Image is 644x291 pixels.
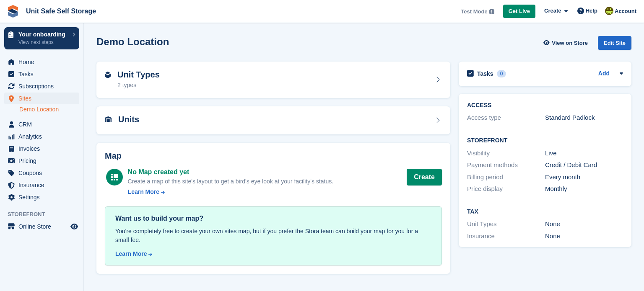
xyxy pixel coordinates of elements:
span: Account [615,7,636,15]
a: menu [4,167,79,179]
img: map-icn-white-8b231986280072e83805622d3debb4903e2986e43859118e7b4002611c8ef794.svg [111,174,118,180]
a: menu [4,155,79,167]
a: Units [96,106,450,134]
div: Access type [467,113,545,123]
a: Your onboarding View next steps [4,27,79,49]
a: menu [4,80,79,92]
a: menu [4,179,79,191]
div: Live [545,149,623,158]
img: stora-icon-8386f47178a22dfd0bd8f6a31ec36ba5ce8667c1dd55bd0f319d3a0aa187defe.svg [7,5,19,18]
h2: Demo Location [96,36,169,47]
div: None [545,219,623,229]
button: Create [407,169,442,185]
div: Insurance [467,232,545,241]
span: Subscriptions [18,80,69,92]
span: Create [544,7,561,15]
a: Preview store [69,221,79,232]
a: menu [4,191,79,203]
span: View on Store [552,39,588,47]
p: Your onboarding [18,31,68,37]
div: 2 types [117,81,160,90]
a: Unit Safe Self Storage [23,4,99,18]
a: Get Live [503,5,535,18]
div: Credit / Debit Card [545,160,623,170]
div: Standard Padlock [545,113,623,123]
a: menu [4,68,79,80]
div: Visibility [467,149,545,158]
img: unit-icn-7be61d7bf1b0ce9d3e12c5938cc71ed9869f7b940bace4675aadf7bd6d80202e.svg [105,116,112,122]
div: Learn More [115,250,147,258]
div: You're completely free to create your own sites map, but if you prefer the Stora team can build y... [115,227,431,245]
div: Payment methods [467,160,545,170]
span: Home [18,56,69,68]
h2: Tax [467,209,623,215]
a: menu [4,118,79,130]
span: Storefront [8,210,83,219]
span: Invoices [18,143,69,155]
h2: Units [118,115,139,124]
div: Price display [467,184,545,194]
div: Edit Site [598,36,631,50]
a: Demo Location [19,106,79,113]
span: Test Mode [461,8,487,16]
div: Create a map of this site's layout to get a bird's eye look at your facility's status. [128,177,333,186]
span: Insurance [18,179,69,191]
a: menu [4,93,79,104]
div: Monthly [545,184,623,194]
div: None [545,232,623,241]
p: View next steps [18,39,68,46]
a: Edit Site [598,36,631,53]
div: No Map created yet [128,167,333,177]
span: Settings [18,191,69,203]
a: Learn More [115,250,431,258]
h2: Unit Types [117,70,160,80]
div: Billing period [467,173,545,182]
a: menu [4,143,79,155]
a: Add [598,69,610,79]
a: menu [4,56,79,68]
a: menu [4,131,79,142]
span: Tasks [18,68,69,80]
a: View on Store [542,36,591,50]
span: Analytics [18,131,69,142]
a: Unit Types 2 types [96,62,450,98]
span: Help [586,7,597,15]
div: Learn More [128,188,159,196]
h2: Storefront [467,137,623,144]
h2: Tasks [477,70,493,77]
img: Jeff Bodenmuller [605,7,613,15]
span: Sites [18,93,69,104]
span: Online Store [18,221,69,232]
span: Pricing [18,155,69,167]
img: unit-type-icn-2b2737a686de81e16bb02015468b77c625bbabd49415b5ef34ead5e3b44a266d.svg [105,72,111,78]
div: Every month [545,173,623,182]
span: Coupons [18,167,69,179]
h2: ACCESS [467,102,623,109]
div: 0 [497,70,506,77]
h2: Map [105,151,442,161]
img: icon-info-grey-7440780725fd019a000dd9b08b2336e03edf1995a4989e88bcd33f0948082b44.svg [489,9,494,14]
span: Get Live [509,7,530,15]
a: Learn More [128,188,333,196]
a: menu [4,221,79,232]
span: CRM [18,118,69,130]
div: Unit Types [467,219,545,229]
div: Want us to build your map? [115,214,431,224]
